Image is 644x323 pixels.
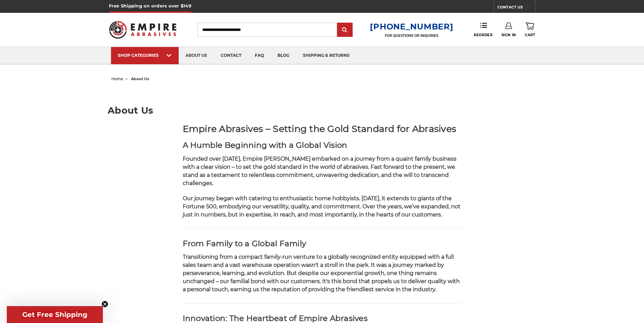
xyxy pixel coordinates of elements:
span: Cart [525,33,535,37]
a: Cart [525,22,535,37]
span: Founded over [DATE], Empire [PERSON_NAME] embarked on a journey from a quaint family business wit... [183,156,457,186]
a: contact [214,47,248,64]
a: about us [179,47,214,64]
a: CONTACT US [497,3,535,13]
img: Empire Abrasives [109,17,177,43]
span: Our journey began with catering to enthusiastic home hobbyists. [DATE], it extends to giants of t... [183,195,461,218]
div: SHOP CATEGORIES [118,53,172,58]
span: Reorder [474,33,492,37]
span: Get Free Shipping [22,310,87,319]
a: home [111,76,123,81]
strong: Innovation: The Heartbeat of Empire Abrasives [183,314,368,323]
a: blog [271,47,296,64]
span: about us [131,76,149,81]
strong: A Humble Beginning with a Global Vision [183,140,348,150]
strong: Empire Abrasives – Setting the Gold Standard for Abrasives [183,123,457,134]
div: Get Free ShippingClose teaser [7,306,103,323]
a: Reorder [474,22,492,37]
p: FOR QUESTIONS OR INQUIRIES [370,33,453,38]
a: faq [248,47,271,64]
strong: From Family to a Global Family [183,239,306,248]
span: Sign In [502,33,516,37]
span: Transitioning from a compact family-run venture to a globally recognized entity equipped with a f... [183,254,460,293]
a: [PHONE_NUMBER] [370,22,453,31]
h1: About Us [108,106,536,115]
button: Close teaser [102,301,108,307]
a: shipping & returns [296,47,356,64]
